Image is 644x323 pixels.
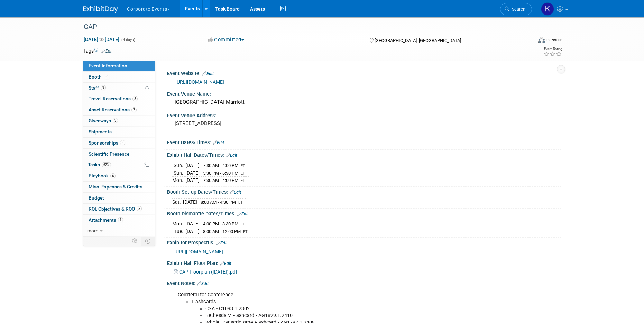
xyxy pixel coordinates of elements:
a: Edit [237,212,249,216]
span: 8:00 AM - 12:00 PM [203,229,241,234]
a: Edit [101,49,113,54]
div: CAP [81,21,522,33]
span: to [98,37,105,42]
pre: [STREET_ADDRESS] [175,120,323,127]
span: [DATE] [DATE] [83,36,120,43]
div: Event Venue Name: [167,89,561,98]
li: Flashcards [192,298,480,305]
a: Travel Reservations5 [83,93,155,104]
span: ET [241,164,245,168]
a: Edit [226,153,237,158]
a: Attachments1 [83,215,155,225]
span: Staff [89,85,106,91]
a: [URL][DOMAIN_NAME] [174,249,223,255]
span: Giveaways [89,118,118,123]
span: Booth [89,74,110,80]
a: Edit [213,140,224,145]
div: [GEOGRAPHIC_DATA] Marriott [172,97,555,108]
a: Scientific Presence [83,149,155,159]
a: Sponsorships3 [83,138,155,148]
img: Format-Inperson.png [538,37,545,43]
span: 5:30 PM - 6:30 PM [203,170,238,176]
td: Personalize Event Tab Strip [129,237,141,246]
div: Event Dates/Times: [167,137,561,146]
li: CSA - C1093.1.2302 [205,305,480,312]
a: more [83,225,155,236]
div: Event Website: [167,68,561,77]
span: Travel Reservations [89,96,138,101]
span: Budget [89,195,104,201]
button: Committed [206,36,247,44]
img: ExhibitDay [83,6,118,13]
td: [DATE] [185,177,200,184]
a: Staff9 [83,83,155,93]
div: Event Rating [543,47,562,51]
div: Event Venue Address: [167,110,561,119]
div: Event Notes: [167,278,561,287]
td: Mon. [172,220,185,228]
span: Tasks [88,162,111,167]
div: In-Person [546,37,562,43]
img: Keirsten Davis [541,2,554,16]
a: Edit [220,261,231,266]
a: Playbook6 [83,170,155,181]
td: Toggle Event Tabs [141,237,155,246]
div: Event Format [491,36,562,46]
a: Event Information [83,61,155,71]
a: Tasks62% [83,159,155,170]
td: Tags [83,47,113,54]
span: 4:00 PM - 8:30 PM [203,221,238,227]
a: [URL][DOMAIN_NAME] [175,79,224,85]
span: ET [238,200,243,205]
span: ET [241,171,245,176]
span: 62% [102,162,111,167]
td: Sun. [172,169,185,177]
span: 8:00 AM - 4:30 PM [201,200,236,205]
td: [DATE] [183,199,197,206]
span: 7:30 AM - 4:00 PM [203,178,238,183]
a: Budget [83,193,155,203]
div: Exhibitor Prospectus: [167,238,561,247]
a: ROI, Objectives & ROO5 [83,204,155,214]
span: ET [241,222,245,227]
a: Giveaways3 [83,116,155,126]
span: Misc. Expenses & Credits [89,184,142,190]
td: Tue. [172,228,185,235]
li: Bethesda V Flashcard - AG1829.1.2410 [205,312,480,319]
span: Shipments [89,129,112,135]
td: [DATE] [185,161,200,169]
span: 5 [132,96,138,101]
span: ET [241,178,245,183]
span: (4 days) [121,38,135,42]
span: ET [243,230,248,234]
a: Edit [202,71,214,76]
span: ROI, Objectives & ROO [89,206,142,212]
a: Search [500,3,532,15]
td: [DATE] [185,169,200,177]
td: Sat. [172,199,183,206]
a: Asset Reservations7 [83,104,155,115]
span: 7 [131,107,137,112]
a: Booth [83,72,155,82]
div: Booth Dismantle Dates/Times: [167,209,561,218]
td: Sun. [172,161,185,169]
span: Event Information [89,63,127,68]
a: Misc. Expenses & Credits [83,182,155,192]
span: 3 [120,140,125,145]
a: Edit [216,241,228,246]
span: [GEOGRAPHIC_DATA], [GEOGRAPHIC_DATA] [375,38,461,43]
div: Booth Set-up Dates/Times: [167,187,561,196]
span: Sponsorships [89,140,125,146]
span: Potential Scheduling Conflict -- at least one attendee is tagged in another overlapping event. [145,85,149,91]
a: Edit [197,281,209,286]
span: 5 [137,206,142,211]
div: Exhibit Hall Dates/Times: [167,150,561,159]
span: more [87,228,98,233]
span: 6 [110,173,116,178]
span: Attachments [89,217,123,223]
span: 1 [118,217,123,222]
span: 9 [101,85,106,90]
span: Search [509,7,525,12]
a: Edit [230,190,241,195]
